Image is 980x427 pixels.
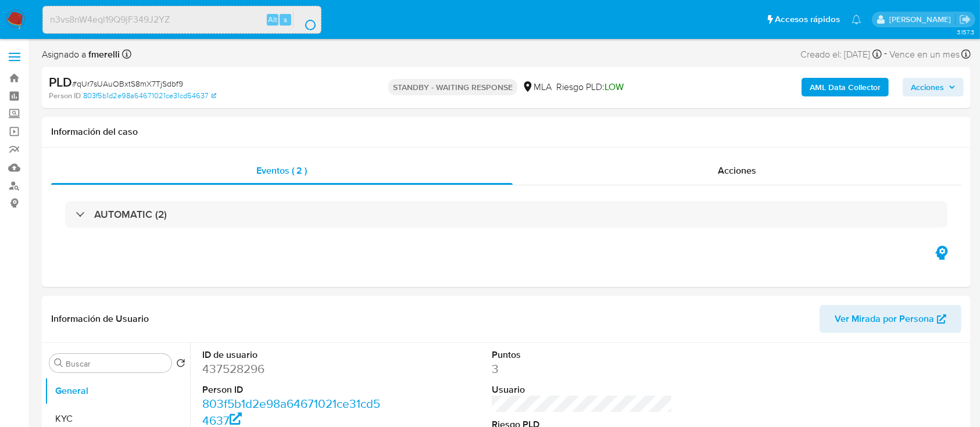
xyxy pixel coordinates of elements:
div: Creado el: [DATE] [800,46,882,62]
button: General [45,377,190,405]
a: 803f5b1d2e98a64671021ce31cd54637 [83,91,216,101]
span: - [884,46,887,62]
span: Vence en un mes [889,48,960,61]
p: STANDBY - WAITING RESPONSE [388,79,517,95]
dt: Usuario [492,383,673,396]
span: s [284,14,287,25]
span: Acciones [718,164,756,177]
a: Notificaciones [852,15,861,24]
b: fmerelli [86,48,120,61]
span: Ver Mirada por Persona [835,305,934,333]
h1: Información del caso [51,126,961,138]
dt: Puntos [492,349,673,361]
span: Accesos rápidos [775,13,840,26]
b: PLD [49,73,72,91]
b: AML Data Collector [810,78,881,96]
span: Riesgo PLD: [556,81,624,94]
button: AML Data Collector [802,78,889,96]
span: Eventos ( 2 ) [256,164,307,177]
div: MLA [522,81,552,94]
button: Buscar [54,358,63,368]
h1: Información de Usuario [51,313,149,325]
button: Ver Mirada por Persona [820,305,961,333]
button: Volver al orden por defecto [176,358,185,371]
dd: 437528296 [202,361,384,377]
input: Buscar usuario o caso... [43,12,321,27]
input: Buscar [66,358,167,369]
span: Acciones [911,78,944,96]
a: Salir [959,13,971,26]
h3: AUTOMATIC (2) [94,208,167,221]
span: Asignado a [42,48,120,61]
dt: Person ID [202,383,384,396]
button: Acciones [903,78,964,96]
dt: ID de usuario [202,349,384,361]
span: LOW [605,80,624,94]
div: AUTOMATIC (2) [65,201,947,228]
span: Alt [268,14,277,25]
b: Person ID [49,91,81,101]
p: florencia.merelli@mercadolibre.com [889,14,955,25]
button: search-icon [293,12,317,28]
span: # qUr7sUAuOBxtS8mX7TjSdbf9 [72,78,183,89]
dd: 3 [492,361,673,377]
